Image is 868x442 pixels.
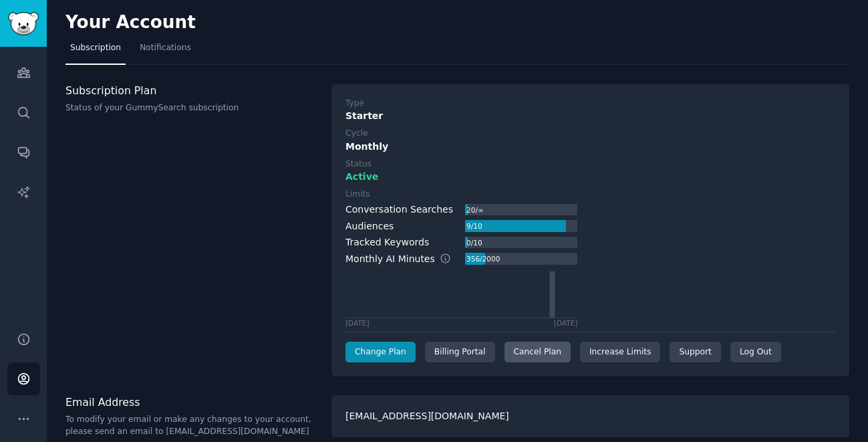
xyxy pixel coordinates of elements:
div: Type [345,98,364,110]
div: Cycle [345,128,368,140]
div: Monthly AI Minutes [345,252,465,266]
div: [DATE] [554,318,578,328]
div: Starter [345,109,835,123]
h3: Email Address [65,395,317,409]
div: Cancel Plan [504,342,571,363]
div: 9 / 10 [465,220,483,232]
div: Monthly [345,140,835,154]
div: Audiences [345,219,394,233]
div: [EMAIL_ADDRESS][DOMAIN_NAME] [331,395,849,437]
span: Active [345,170,378,184]
a: Subscription [65,37,126,65]
div: 20 / ∞ [465,204,484,216]
h2: Your Account [65,12,196,33]
div: 356 / 2000 [465,253,501,265]
div: Conversation Searches [345,203,453,217]
a: Notifications [135,37,196,65]
span: Notifications [140,42,191,54]
a: Support [670,342,720,363]
p: Status of your GummySearch subscription [65,102,317,114]
p: To modify your email or make any changes to your account, please send an email to [EMAIL_ADDRESS]... [65,414,317,437]
div: Billing Portal [425,342,495,363]
div: Status [345,158,372,171]
img: GummySearch logo [8,12,39,35]
span: Subscription [70,42,121,54]
div: Log Out [730,342,781,363]
div: 0 / 10 [465,237,483,249]
a: Change Plan [345,342,416,363]
h3: Subscription Plan [65,84,317,98]
a: Increase Limits [580,342,661,363]
div: Limits [345,189,370,201]
div: Tracked Keywords [345,235,429,249]
div: [DATE] [345,318,370,328]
